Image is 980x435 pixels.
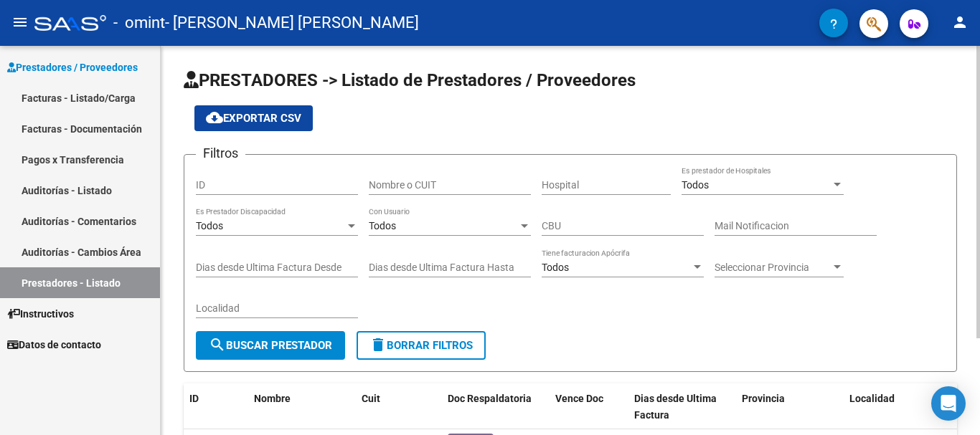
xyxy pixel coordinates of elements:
span: Instructivos [7,306,74,322]
mat-icon: delete [369,336,387,353]
span: Todos [196,220,223,231]
mat-icon: cloud_download [206,109,223,126]
mat-icon: search [209,336,226,353]
button: Buscar Prestador [196,331,345,360]
span: Buscar Prestador [209,339,332,352]
div: Open Intercom Messenger [931,386,966,421]
span: - omint [113,7,165,39]
span: Seleccionar Provincia [715,262,831,274]
span: Todos [369,220,396,231]
span: PRESTADORES -> Listado de Prestadores / Proveedores [184,70,636,90]
span: Todos [682,179,709,191]
datatable-header-cell: Doc Respaldatoria [442,383,550,431]
span: Doc Respaldatoria [448,393,532,404]
button: Borrar Filtros [357,331,486,360]
datatable-header-cell: Localidad [844,383,951,431]
span: ID [189,393,199,404]
span: Vence Doc [555,393,603,404]
h3: Filtros [196,143,245,163]
span: - [PERSON_NAME] [PERSON_NAME] [165,7,419,39]
button: Exportar CSV [194,105,313,131]
datatable-header-cell: Nombre [248,383,356,431]
span: Dias desde Ultima Factura [634,393,717,421]
span: Borrar Filtros [369,339,473,352]
span: Localidad [849,393,895,404]
datatable-header-cell: Cuit [356,383,442,431]
span: Provincia [742,393,785,404]
span: Cuit [362,393,380,404]
mat-icon: person [951,14,969,31]
span: Todos [542,262,569,273]
mat-icon: menu [11,14,29,31]
span: Datos de contacto [7,337,101,353]
datatable-header-cell: ID [184,383,248,431]
datatable-header-cell: Dias desde Ultima Factura [628,383,736,431]
datatable-header-cell: Vence Doc [550,383,628,431]
datatable-header-cell: Provincia [736,383,844,431]
span: Nombre [254,393,291,404]
span: Exportar CSV [206,112,301,125]
span: Prestadores / Proveedores [7,59,138,75]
